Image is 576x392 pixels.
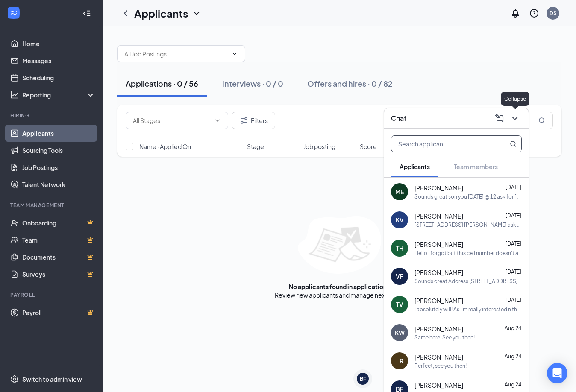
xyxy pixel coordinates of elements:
[82,9,91,18] svg: Collapse
[120,8,131,18] svg: ChevronLeft
[529,8,539,18] svg: QuestionInfo
[239,115,249,126] svg: Filter
[391,114,406,123] h3: Chat
[396,272,403,281] div: VF
[395,187,404,196] div: ME
[10,91,19,99] svg: Analysis
[510,8,520,18] svg: Notifications
[10,291,94,298] div: Payroll
[22,142,95,159] a: Sourcing Tools
[396,300,403,309] div: TV
[22,91,96,99] div: Reporting
[454,163,498,170] span: Team members
[22,266,95,283] a: SurveysCrown
[9,9,18,17] svg: WorkstreamLogo
[275,291,404,299] div: Review new applicants and manage next steps
[134,6,188,20] h1: Applicants
[414,193,522,200] div: Sounds great son you [DATE] @ 12 ask for [PERSON_NAME] [STREET_ADDRESS]
[414,296,463,305] span: [PERSON_NAME]
[395,328,405,337] div: KW
[22,125,95,142] a: Applicants
[126,78,198,89] div: Applications · 0 / 56
[505,269,521,275] span: [DATE]
[360,375,366,383] div: BF
[414,240,463,249] span: [PERSON_NAME]
[547,363,567,383] div: Open Intercom Messenger
[10,375,19,383] svg: Settings
[22,159,95,176] a: Job Postings
[22,52,95,69] a: Messages
[22,176,95,193] a: Talent Network
[414,334,475,341] div: Same here. See you then!
[22,214,95,231] a: OnboardingCrown
[414,184,463,192] span: [PERSON_NAME]
[231,50,238,57] svg: ChevronDown
[414,221,522,228] div: [STREET_ADDRESS] [PERSON_NAME] ask for [PERSON_NAME]
[214,117,221,124] svg: ChevronDown
[414,381,463,389] span: [PERSON_NAME]
[247,142,264,151] span: Stage
[501,92,529,106] div: Collapse
[414,212,463,220] span: [PERSON_NAME]
[505,325,521,331] span: Aug 24
[505,184,521,190] span: [DATE]
[414,306,522,313] div: I absolutely will! As I'm really interested n the position!
[303,142,335,151] span: Job posting
[414,278,522,285] div: Sounds great Address [STREET_ADDRESS] Ask for [PERSON_NAME]
[505,353,521,360] span: Aug 24
[391,136,493,152] input: Search applicant
[289,282,390,291] div: No applicants found in applications
[493,111,506,125] button: ComposeMessage
[232,112,275,129] button: Filter Filters
[307,78,393,89] div: Offers and hires · 0 / 82
[360,142,377,151] span: Score
[22,249,95,266] a: DocumentsCrown
[510,113,520,123] svg: ChevronDown
[505,240,521,247] span: [DATE]
[22,69,95,86] a: Scheduling
[508,111,522,125] button: ChevronDown
[396,244,403,252] div: TH
[414,268,463,277] span: [PERSON_NAME]
[139,142,191,151] span: Name · Applied On
[414,249,522,257] div: Hello I forgot but this cell number doesn't accept calls! The number that works is 3035197057
[22,375,82,383] div: Switch to admin view
[10,202,94,209] div: Team Management
[538,117,545,124] svg: MagnifyingGlass
[550,9,557,17] div: DS
[414,353,463,361] span: [PERSON_NAME]
[510,140,517,147] svg: MagnifyingGlass
[505,212,521,219] span: [DATE]
[22,231,95,249] a: TeamCrown
[191,8,202,18] svg: ChevronDown
[124,49,228,59] input: All Job Postings
[396,357,403,365] div: LR
[494,113,505,123] svg: ComposeMessage
[505,381,521,388] span: Aug 24
[414,362,467,369] div: Perfect, see you then!
[222,78,283,89] div: Interviews · 0 / 0
[133,116,211,125] input: All Stages
[396,216,404,224] div: KV
[414,325,463,333] span: [PERSON_NAME]
[505,297,521,303] span: [DATE]
[22,35,95,52] a: Home
[22,304,95,321] a: PayrollCrown
[298,216,381,274] img: empty-state
[10,112,94,119] div: Hiring
[400,163,430,170] span: Applicants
